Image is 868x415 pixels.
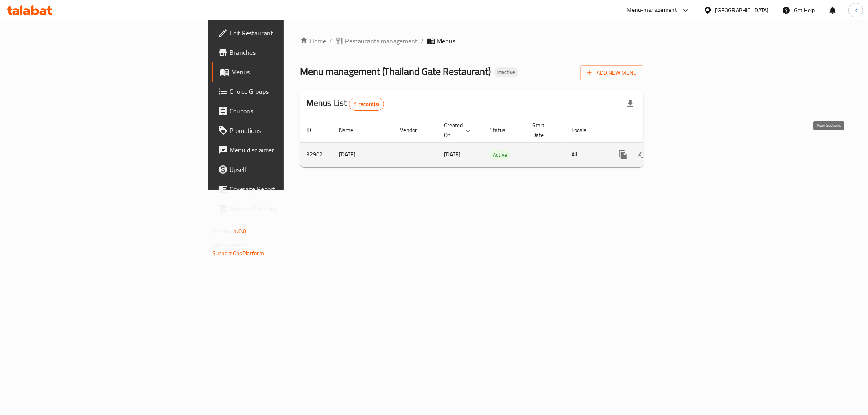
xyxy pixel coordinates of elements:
[421,36,424,46] li: /
[230,28,347,38] span: Edit Restaurant
[212,101,353,121] a: Coupons
[580,65,643,80] button: Add New Menu
[306,97,384,111] h2: Menus List
[230,87,347,96] span: Choice Groups
[437,36,455,46] span: Menus
[212,226,232,237] span: Version:
[230,48,347,57] span: Branches
[532,120,555,140] span: Start Date
[231,67,347,77] span: Menus
[212,23,353,43] a: Edit Restaurant
[306,125,322,135] span: ID
[607,118,698,143] th: Actions
[212,121,353,140] a: Promotions
[230,145,347,155] span: Menu disclaimer
[490,125,516,135] span: Status
[230,126,347,135] span: Promotions
[633,145,652,165] button: Change Status
[854,6,857,15] span: k
[565,142,607,167] td: All
[212,140,353,160] a: Menu disclaimer
[335,36,418,46] a: Restaurants management
[212,82,353,101] a: Choice Groups
[300,36,643,46] nav: breadcrumb
[230,106,347,116] span: Coupons
[212,248,264,259] a: Support.OpsPlatform
[230,184,347,194] span: Coverage Report
[300,62,491,80] span: Menu management ( Thailand Gate Restaurant )
[571,125,597,135] span: Locale
[494,69,518,76] span: Inactive
[400,125,428,135] span: Vendor
[587,68,637,78] span: Add New Menu
[212,43,353,62] a: Branches
[212,62,353,82] a: Menus
[494,67,518,77] div: Inactive
[345,36,418,46] span: Restaurants management
[339,125,364,135] span: Name
[444,149,461,160] span: [DATE]
[444,120,473,140] span: Created On
[300,118,698,167] table: enhanced table
[526,142,565,167] td: -
[212,199,353,218] a: Grocery Checklist
[627,5,677,15] div: Menu-management
[230,204,347,213] span: Grocery Checklist
[715,6,769,15] div: [GEOGRAPHIC_DATA]
[234,226,246,237] span: 1.0.0
[349,100,384,108] span: 1 record(s)
[212,179,353,199] a: Coverage Report
[621,94,640,114] div: Export file
[490,150,510,160] span: Active
[212,160,353,179] a: Upsell
[230,165,347,174] span: Upsell
[212,240,250,250] span: Get support on:
[349,98,384,111] div: Total records count
[332,142,394,167] td: [DATE]
[613,145,633,165] button: more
